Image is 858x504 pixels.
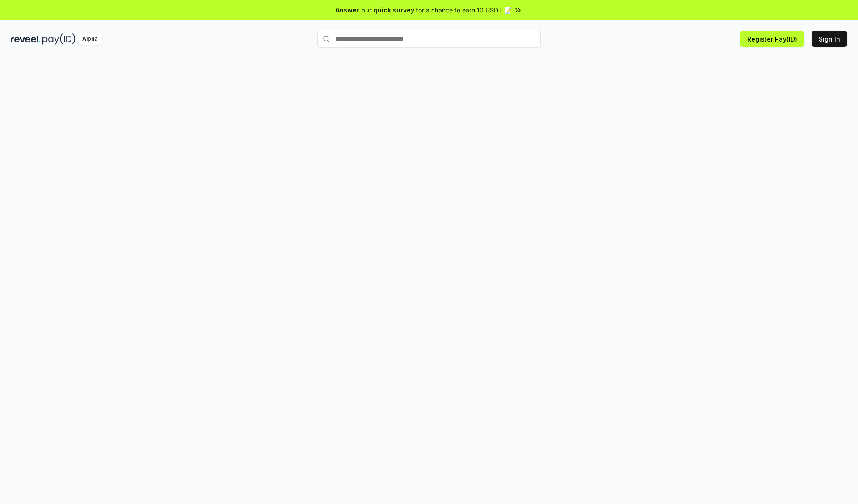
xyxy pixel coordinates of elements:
span: Answer our quick survey [336,5,414,15]
div: Alpha [77,33,102,45]
img: pay_id [42,33,76,45]
button: Sign In [812,31,847,47]
span: for a chance to earn 10 USDT 📝 [416,5,512,15]
button: Register Pay(ID) [740,31,804,47]
img: reveel_dark [11,33,41,45]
